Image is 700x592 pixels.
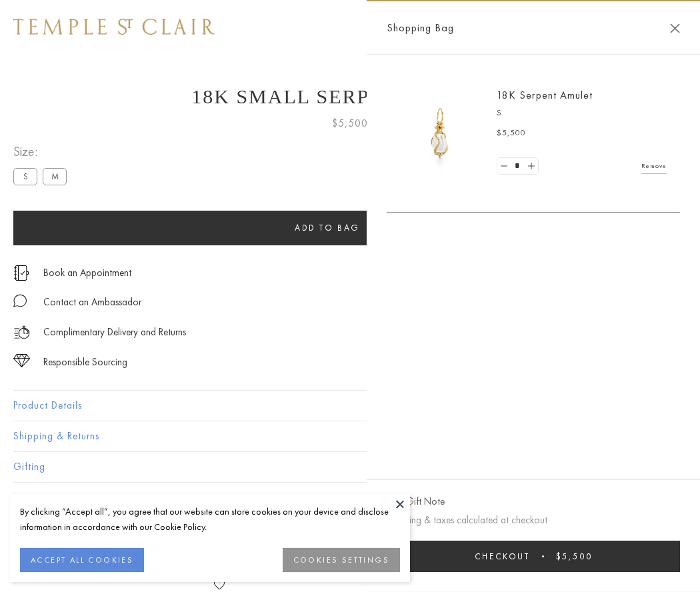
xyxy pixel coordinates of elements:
[641,159,667,173] a: Remove
[43,294,141,311] div: Contact an Ambassador
[13,141,72,163] span: Size:
[387,541,680,572] button: Checkout $5,500
[556,551,593,562] span: $5,500
[497,158,511,175] a: Set quantity to 0
[497,127,526,140] span: $5,500
[332,115,368,132] span: $5,500
[13,324,30,341] img: icon_delivery.svg
[13,19,215,35] img: Temple St. Clair
[497,88,593,102] a: 18K Serpent Amulet
[20,504,400,535] div: By clicking “Accept all”, you agree that our website can store cookies on your device and disclos...
[43,168,67,185] label: M
[43,354,127,371] div: Responsible Sourcing
[475,551,530,562] span: Checkout
[13,294,27,307] img: MessageIcon-01_2.svg
[13,452,687,482] button: Gifting
[387,493,445,510] button: Add Gift Note
[387,19,454,37] span: Shopping Bag
[43,324,186,341] p: Complimentary Delivery and Returns
[524,158,537,175] a: Set quantity to 2
[13,421,687,451] button: Shipping & Returns
[13,211,641,245] button: Add to bag
[670,23,680,33] button: Close Shopping Bag
[400,93,480,173] img: P51836-E11SERPPV
[20,548,144,572] button: ACCEPT ALL COOKIES
[387,512,680,529] p: Shipping & taxes calculated at checkout
[13,391,687,421] button: Product Details
[13,85,687,108] h1: 18K Small Serpent Amulet
[497,107,667,120] p: S
[13,168,37,185] label: S
[13,354,30,367] img: icon_sourcing.svg
[43,265,131,280] a: Book an Appointment
[13,265,29,281] img: icon_appointment.svg
[295,222,360,233] span: Add to bag
[283,548,400,572] button: COOKIES SETTINGS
